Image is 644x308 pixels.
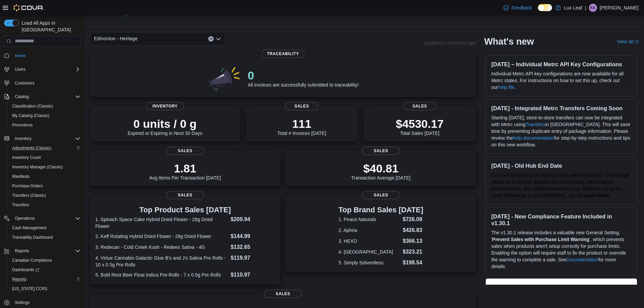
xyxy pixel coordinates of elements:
span: Operations [12,214,80,222]
span: Traceabilty Dashboard [12,235,53,240]
dt: 5. Simply Solventless [338,259,400,266]
button: Inventory Count [7,153,83,162]
h3: [DATE] - New Compliance Feature Included in v1.30.1 [491,213,631,227]
span: Home [15,53,26,58]
dt: 5. Bold Root Beer Float Indica Pre-Rolls - 7 x 0.5g Pre Rolls [95,271,228,278]
span: Inventory Count [9,153,80,162]
div: Total Sales [DATE] [396,117,444,136]
span: Traceability [262,50,305,58]
button: Settings [1,298,83,307]
span: Transfers [9,201,80,209]
span: Sales [166,147,204,155]
button: Inventory [12,135,34,143]
a: Inventory Manager (Classic) [9,163,66,171]
svg: External link [635,40,639,44]
a: help documentation [513,135,554,141]
button: Operations [12,214,38,222]
button: Catalog [12,93,31,101]
button: Promotions [7,120,83,130]
span: Traceabilty Dashboard [9,233,80,241]
span: KK [590,4,596,12]
button: Inventory Manager (Classic) [7,162,83,172]
dt: 1. Peace Naturals [338,216,400,223]
span: Dashboards [9,266,80,274]
span: Sales [166,191,204,199]
p: | [585,4,586,12]
div: Kacee Kennedy [589,4,597,12]
span: Canadian Compliance [12,258,52,263]
p: 111 [277,117,326,131]
span: Transfers [12,202,29,208]
a: My Catalog (Classic) [9,112,52,120]
span: Classification (Classic) [12,103,53,109]
div: Avg Items Per Transaction [DATE] [149,162,221,181]
a: Learn More [584,193,609,198]
button: Users [1,65,83,74]
span: Dashboards [12,267,39,273]
h3: Top Brand Sales [DATE] [338,206,423,214]
button: Transfers (Classic) [7,191,83,200]
a: Transfers (Classic) [9,191,49,199]
span: Reports [12,247,80,255]
a: help file [498,85,514,90]
h3: [DATE] - Integrated Metrc Transfers Coming Soon [491,105,631,112]
strong: Prevent Sales with Purchase Limit Warning [492,237,589,242]
a: Reports [9,275,29,283]
a: Promotions [9,121,35,129]
span: Transfers (Classic) [12,193,46,198]
dd: $198.54 [403,259,423,267]
span: Feedback [511,4,532,11]
h3: Top Product Sales [DATE] [95,206,275,214]
p: 0 [248,69,359,82]
span: Manifests [12,174,29,179]
dt: 3. Redecan - Cold Creek Kush - Redees Sativa - 4G [95,244,228,251]
span: Reports [9,275,80,283]
dd: $323.21 [403,248,423,256]
button: Cash Management [7,223,83,233]
span: Cova will be turning off Old Hub next year on [DATE]. This change allows us to quickly release ne... [491,172,629,198]
span: Purchase Orders [12,183,43,189]
a: Canadian Compliance [9,256,55,264]
a: Traceabilty Dashboard [9,233,55,241]
p: $4530.17 [396,117,444,131]
a: Adjustments (Classic) [9,144,54,152]
a: View allExternal link [617,39,639,44]
span: My Catalog (Classic) [12,113,50,118]
span: My Catalog (Classic) [9,112,80,120]
span: Users [15,67,25,72]
span: Sales [285,102,319,110]
span: Inventory [146,102,184,110]
p: Starting [DATE], store-to-store transfers can now be integrated with Metrc using in [GEOGRAPHIC_D... [491,114,631,148]
span: Catalog [15,94,29,99]
a: Classification (Classic) [9,102,56,110]
dt: 4. Virtue Cannabis Galactic Glue B's and J's Sativa Pre Rolls - 10 x 0.5g Pre Rolls [95,255,228,268]
a: Dashboards [7,265,83,275]
h3: [DATE] – Individual Metrc API Key Configurations [491,61,631,68]
span: Settings [15,300,29,305]
span: Inventory Manager (Classic) [12,164,63,170]
span: Customers [12,79,80,87]
p: 0 units / 0 g [128,117,202,131]
span: Inventory [15,136,31,141]
button: Customers [1,78,83,88]
dd: $110.97 [231,271,275,279]
span: Load All Apps in [GEOGRAPHIC_DATA] [19,20,80,33]
p: Updated 1 minute(s) ago [424,40,476,46]
span: Customers [15,80,34,86]
a: Documentation [567,257,598,262]
h3: [DATE] - Old Hub End Date [491,162,631,169]
span: Promotions [12,122,33,128]
button: Transfers [7,200,83,210]
span: Inventory Count [12,155,41,160]
span: Home [12,51,80,60]
span: Transfers (Classic) [9,191,80,199]
button: Users [12,65,28,73]
button: Reports [12,247,32,255]
a: Inventory Count [9,153,44,162]
p: [PERSON_NAME] [600,4,639,12]
dt: 3. HEXO [338,238,400,244]
button: Inventory [1,134,83,143]
input: Dark Mode [538,4,552,11]
button: [US_STATE] CCRS [7,284,83,293]
button: Home [1,51,83,61]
